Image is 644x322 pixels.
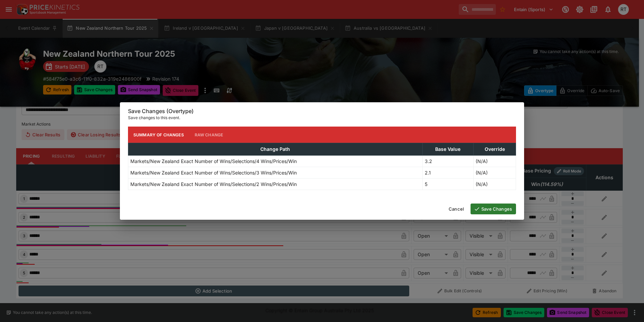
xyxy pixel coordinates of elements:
td: 2.1 [422,167,474,179]
td: (N/A) [474,156,516,167]
td: (N/A) [474,167,516,179]
th: Override [474,143,516,156]
td: 5 [422,179,474,190]
p: Markets/New Zealand Exact Number of Wins/Selections/3 Wins/Prices/Win [130,169,297,176]
button: Summary of Changes [128,127,189,143]
p: Markets/New Zealand Exact Number of Wins/Selections/4 Wins/Prices/Win [130,158,297,165]
td: (N/A) [474,179,516,190]
p: Markets/New Zealand Exact Number of Wins/Selections/2 Wins/Prices/Win [130,181,297,188]
button: Save Changes [471,204,516,214]
p: Save changes to this event. [128,114,516,121]
th: Change Path [128,143,423,156]
button: Cancel [445,204,468,214]
button: Raw Change [189,127,229,143]
td: 3.2 [422,156,474,167]
h6: Save Changes (Overtype) [128,108,516,115]
th: Base Value [422,143,474,156]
